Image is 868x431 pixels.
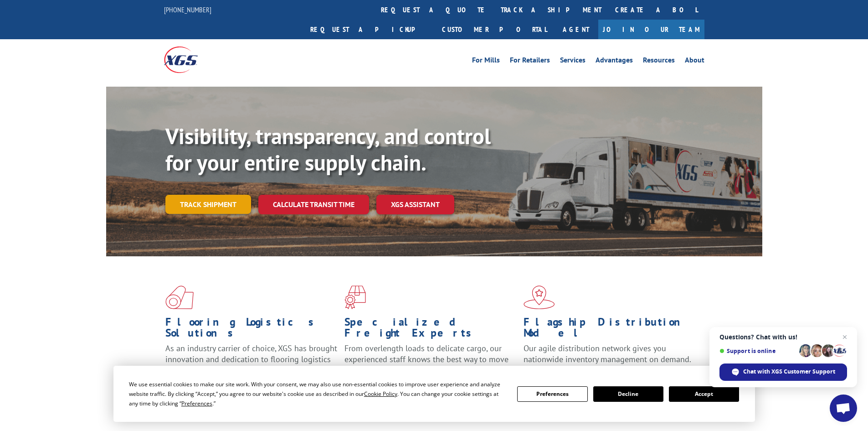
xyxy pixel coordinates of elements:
h1: Flooring Logistics Solutions [165,317,338,343]
span: Preferences [181,400,212,407]
div: We use essential cookies to make our site work. With your consent, we may also use non-essential ... [129,379,506,408]
a: Request a pickup [303,20,435,39]
div: Open chat [830,395,857,422]
div: Chat with XGS Customer Support [719,363,847,381]
a: Agent [554,20,598,39]
a: Advantages [596,57,633,67]
img: xgs-icon-total-supply-chain-intelligence-red [165,286,194,309]
span: Chat with XGS Customer Support [743,368,835,376]
img: xgs-icon-flagship-distribution-model-red [524,286,555,309]
span: Close chat [839,332,850,343]
button: Accept [669,386,739,402]
a: Services [560,57,586,67]
span: Support is online [719,348,796,354]
a: [PHONE_NUMBER] [164,5,211,14]
a: Resources [643,57,675,67]
h1: Flagship Distribution Model [524,317,696,343]
a: XGS ASSISTANT [376,195,454,214]
span: Our agile distribution network gives you nationwide inventory management on demand. [524,343,691,364]
a: For Mills [472,57,500,67]
button: Preferences [517,386,587,402]
h1: Specialized Freight Experts [344,317,517,343]
b: Visibility, transparency, and control for your entire supply chain. [165,122,491,177]
a: Customer Portal [435,20,554,39]
span: As an industry carrier of choice, XGS has brought innovation and dedication to flooring logistics... [165,343,337,375]
a: Calculate transit time [258,195,369,214]
img: xgs-icon-focused-on-flooring-red [344,286,366,309]
a: About [685,57,704,67]
p: From overlength loads to delicate cargo, our experienced staff knows the best way to move your fr... [344,343,517,384]
a: For Retailers [510,57,550,67]
button: Decline [593,386,663,402]
span: Questions? Chat with us! [719,333,847,341]
a: Track shipment [165,195,251,214]
span: Cookie Policy [364,390,397,398]
div: Cookie Consent Prompt [113,366,755,422]
a: Join Our Team [598,20,704,39]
